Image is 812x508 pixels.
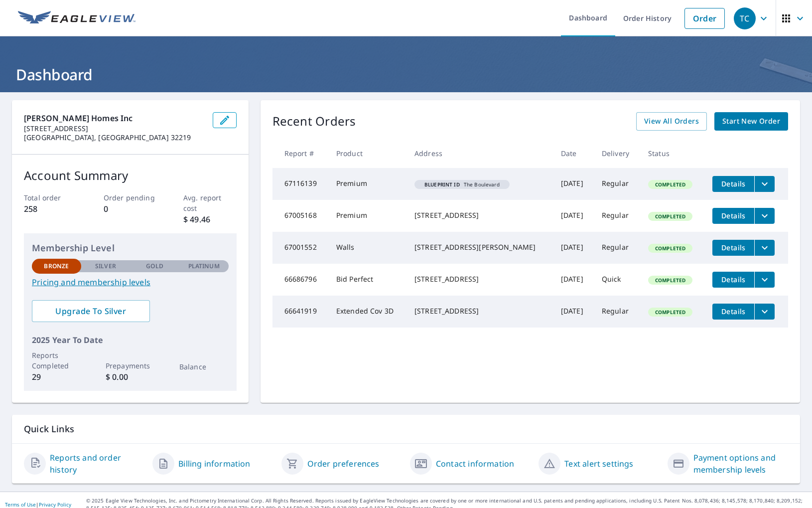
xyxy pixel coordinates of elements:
[5,502,71,508] p: |
[718,275,748,284] span: Details
[414,274,545,284] div: [STREET_ADDRESS]
[24,112,205,124] p: [PERSON_NAME] Homes Inc
[106,360,155,371] p: Prepayments
[50,452,144,476] a: Reports and order history
[734,7,756,29] div: TC
[272,296,328,328] td: 66641919
[272,200,328,232] td: 67005168
[649,277,691,284] span: Completed
[178,458,250,470] a: Billing information
[39,501,71,508] a: Privacy Policy
[712,176,754,192] button: detailsBtn-67116139
[24,167,237,184] p: Account Summary
[754,240,775,256] button: filesDropdownBtn-67001552
[414,306,545,316] div: [STREET_ADDRESS]
[272,112,356,131] p: Recent Orders
[24,192,77,203] p: Total order
[553,139,594,168] th: Date
[436,458,514,470] a: Contact information
[553,264,594,296] td: [DATE]
[594,264,640,296] td: Quick
[179,361,229,372] p: Balance
[5,501,36,508] a: Terms of Use
[636,112,707,131] a: View All Orders
[328,264,406,296] td: Bid Perfect
[307,458,380,470] a: Order preferences
[406,139,553,168] th: Address
[754,208,775,224] button: filesDropdownBtn-67005168
[414,210,545,220] div: [STREET_ADDRESS]
[328,200,406,232] td: Premium
[553,168,594,200] td: [DATE]
[32,241,229,255] p: Membership Level
[183,192,237,213] p: Avg. report cost
[594,168,640,200] td: Regular
[712,240,754,256] button: detailsBtn-67001552
[418,182,506,187] span: The Boulevard
[24,124,205,133] p: [STREET_ADDRESS]
[718,307,748,316] span: Details
[32,276,229,288] a: Pricing and membership levels
[24,203,77,215] p: 258
[44,262,69,271] p: Bronze
[712,272,754,288] button: detailsBtn-66686796
[754,176,775,192] button: filesDropdownBtn-67116139
[684,8,725,29] a: Order
[649,213,691,220] span: Completed
[564,458,633,470] a: Text alert settings
[95,262,116,271] p: Silver
[24,423,788,435] p: Quick Links
[40,306,142,317] span: Upgrade To Silver
[32,350,81,371] p: Reports Completed
[649,245,691,252] span: Completed
[32,300,150,322] a: Upgrade To Silver
[594,200,640,232] td: Regular
[328,232,406,264] td: Walls
[649,181,691,188] span: Completed
[553,232,594,264] td: [DATE]
[104,203,157,215] p: 0
[553,200,594,232] td: [DATE]
[644,115,699,128] span: View All Orders
[553,296,594,328] td: [DATE]
[183,213,237,225] p: $ 49.46
[754,272,775,288] button: filesDropdownBtn-66686796
[104,192,157,203] p: Order pending
[414,242,545,252] div: [STREET_ADDRESS][PERSON_NAME]
[32,371,81,383] p: 29
[712,304,754,320] button: detailsBtn-66641919
[714,112,788,131] a: Start New Order
[594,296,640,328] td: Regular
[188,262,220,271] p: Platinum
[754,304,775,320] button: filesDropdownBtn-66641919
[424,182,460,187] em: Blueprint ID
[18,11,135,26] img: EV Logo
[640,139,705,168] th: Status
[12,64,800,85] h1: Dashboard
[272,139,328,168] th: Report #
[328,139,406,168] th: Product
[328,296,406,328] td: Extended Cov 3D
[24,133,205,142] p: [GEOGRAPHIC_DATA], [GEOGRAPHIC_DATA] 32219
[272,168,328,200] td: 67116139
[649,309,691,316] span: Completed
[594,232,640,264] td: Regular
[272,232,328,264] td: 67001552
[712,208,754,224] button: detailsBtn-67005168
[594,139,640,168] th: Delivery
[328,168,406,200] td: Premium
[693,452,788,476] a: Payment options and membership levels
[718,243,748,252] span: Details
[272,264,328,296] td: 66686796
[722,115,780,128] span: Start New Order
[718,211,748,220] span: Details
[32,334,229,346] p: 2025 Year To Date
[106,371,155,383] p: $ 0.00
[146,262,163,271] p: Gold
[718,179,748,188] span: Details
